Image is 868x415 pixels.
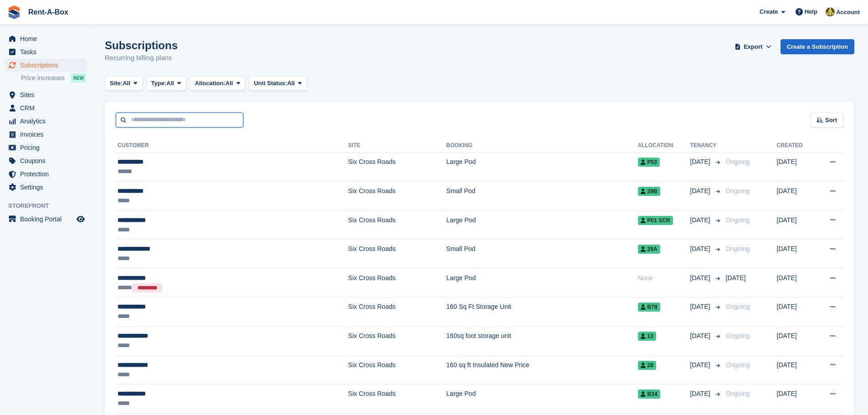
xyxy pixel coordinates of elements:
span: [DATE] [690,302,712,312]
span: Create [760,7,778,16]
td: Six Cross Roads [348,384,446,414]
span: [DATE] [690,157,712,167]
span: All [166,79,174,88]
span: Sites [20,88,75,101]
span: 13 [638,332,656,341]
span: Ongoing [726,245,750,252]
span: Unit Status: [254,79,287,88]
span: Settings [20,181,75,194]
a: menu [5,32,86,45]
span: 29A [638,245,660,254]
img: Mairead Collins [826,7,835,16]
h1: Subscriptions [105,39,178,51]
th: Booking [447,138,638,153]
span: Allocation: [195,79,226,88]
th: Created [777,138,815,153]
td: Large Pod [447,210,638,240]
span: Ongoing [726,390,750,397]
span: Home [20,32,75,45]
td: Six Cross Roads [348,240,446,269]
a: menu [5,59,86,72]
td: Large Pod [447,269,638,298]
div: None [638,273,690,283]
button: Allocation: All [190,76,246,91]
span: All [226,79,233,88]
a: menu [5,168,86,180]
td: Large Pod [447,384,638,414]
a: Rent-A-Box [25,5,72,20]
span: [DATE] [690,215,712,225]
td: 160 Sq Ft Storage Unit [447,297,638,327]
a: menu [5,115,86,128]
span: Ongoing [726,158,750,165]
span: Pricing [20,141,75,154]
td: [DATE] [777,269,815,298]
span: Ongoing [726,361,750,369]
td: Six Cross Roads [348,327,446,356]
span: [DATE] [690,389,712,399]
span: [DATE] [690,331,712,341]
th: Site [348,138,446,153]
span: Ongoing [726,303,750,310]
span: [DATE] [690,244,712,254]
a: menu [5,102,86,114]
td: 160 sq ft Insulated New Price [447,355,638,384]
span: [DATE] [690,360,712,370]
a: Price increases NEW [21,73,86,83]
span: CRM [20,102,75,114]
td: [DATE] [777,153,815,182]
span: Type: [151,79,167,88]
span: 28 [638,361,656,370]
th: Allocation [638,138,690,153]
button: Export [733,39,773,54]
span: Storefront [8,201,91,210]
span: P01 SCR [638,216,673,225]
a: menu [5,181,86,194]
td: [DATE] [777,384,815,414]
span: Invoices [20,128,75,141]
a: menu [5,88,86,101]
span: [DATE] [726,274,746,282]
td: [DATE] [777,182,815,211]
span: [DATE] [690,273,712,283]
td: [DATE] [777,327,815,356]
span: Tasks [20,46,75,58]
div: NEW [71,73,86,82]
span: Coupons [20,154,75,167]
span: Subscriptions [20,59,75,72]
span: Protection [20,168,75,180]
td: [DATE] [777,297,815,327]
span: Account [836,8,860,17]
th: Tenancy [690,138,722,153]
span: P53 [638,158,660,167]
span: B78 [638,302,660,312]
td: 160sq foot storage unit [447,327,638,356]
a: menu [5,213,86,225]
span: Booking Portal [20,213,75,225]
span: Ongoing [726,332,750,339]
td: Large Pod [447,153,638,182]
td: Small Pod [447,182,638,211]
a: menu [5,154,86,167]
a: menu [5,128,86,141]
th: Customer [116,138,348,153]
span: B34 [638,389,660,399]
button: Site: All [105,76,143,91]
td: Small Pod [447,240,638,269]
span: Help [805,7,817,16]
td: Six Cross Roads [348,355,446,384]
span: [DATE] [690,186,712,196]
button: Type: All [146,76,186,91]
td: [DATE] [777,240,815,269]
span: Export [744,42,762,51]
button: Unit Status: All [249,76,307,91]
p: Recurring billing plans [105,53,178,63]
span: Price increases [21,74,65,82]
a: menu [5,141,86,154]
img: stora-icon-8386f47178a22dfd0bd8f6a31ec36ba5ce8667c1dd55bd0f319d3a0aa187defe.svg [7,5,21,19]
td: Six Cross Roads [348,269,446,298]
a: Create a Subscription [781,39,854,54]
td: Six Cross Roads [348,210,446,240]
td: [DATE] [777,355,815,384]
span: Sort [825,116,837,125]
